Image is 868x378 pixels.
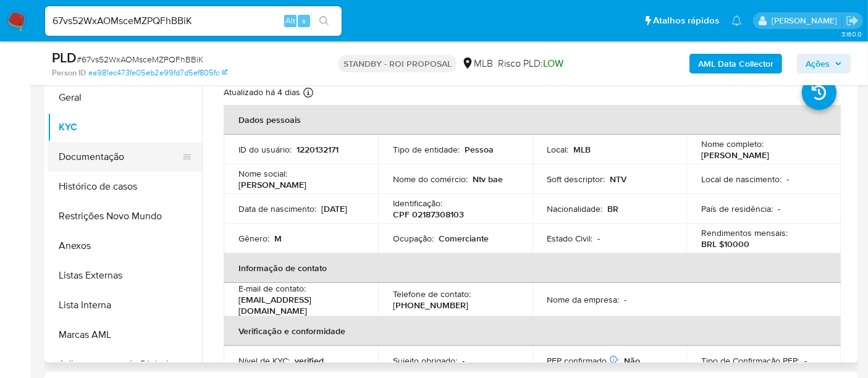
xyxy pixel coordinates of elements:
[393,198,442,209] p: Identificação :
[48,172,202,201] button: Histórico de casos
[77,53,203,65] span: # 67vs52WxAOMsceMZPQFhBBiK
[302,15,306,27] span: s
[778,203,780,214] p: -
[238,233,269,244] p: Gênero :
[274,233,282,244] p: M
[797,54,851,73] button: Ações
[841,29,862,39] span: 3.160.0
[238,294,358,316] p: [EMAIL_ADDRESS][DOMAIN_NAME]
[224,105,841,135] th: Dados pessoais
[701,138,764,149] p: Nome completo :
[804,355,807,366] p: -
[698,54,773,73] b: AML Data Collector
[574,144,591,155] p: MLB
[806,54,830,73] span: Ações
[224,253,841,283] th: Informação de contato
[653,14,719,27] span: Atalhos rápidos
[772,15,841,27] p: erico.trevizan@mercadopago.com.br
[48,320,202,350] button: Marcas AML
[547,144,569,155] p: Local :
[48,201,202,231] button: Restrições Novo Mundo
[45,13,342,29] input: Pesquise usuários ou casos...
[547,203,603,214] p: Nacionalidade :
[547,355,620,366] p: PEP confirmado :
[701,203,773,214] p: País de residência :
[701,238,749,250] p: BRL $10000
[224,316,841,346] th: Verificação e conformidade
[625,355,641,366] p: Não
[786,174,789,185] p: -
[88,67,227,78] a: ea981ec473fe05eb2e99fd7d5ef805fc
[393,300,468,311] p: [PHONE_NUMBER]
[608,203,619,214] p: BR
[238,203,316,214] p: Data de nascimento :
[689,54,782,73] button: AML Data Collector
[731,15,742,26] a: Notificações
[48,261,202,290] button: Listas Externas
[701,227,788,238] p: Rendimentos mensais :
[295,355,324,366] p: verified
[285,15,295,27] span: Alt
[473,174,503,185] p: Ntv bae
[598,233,600,244] p: -
[48,290,202,320] button: Lista Interna
[339,55,457,72] p: STANDBY - ROI PROPOSAL
[701,149,769,161] p: [PERSON_NAME]
[238,168,287,179] p: Nome social :
[238,144,292,155] p: ID do usuário :
[461,57,493,70] div: MLB
[465,144,494,155] p: Pessoa
[393,144,460,155] p: Tipo de entidade :
[48,142,192,172] button: Documentação
[238,355,290,366] p: Nível de KYC :
[498,57,563,70] span: Risco PLD:
[311,12,337,30] button: search-icon
[393,355,457,366] p: Sujeito obrigado :
[48,112,202,142] button: KYC
[238,179,306,190] p: [PERSON_NAME]
[701,355,799,366] p: Tipo de Confirmação PEP :
[393,209,464,220] p: CPF 02187308103
[543,56,563,70] span: LOW
[846,14,859,27] a: Sair
[52,48,77,67] b: PLD
[547,294,620,305] p: Nome da empresa :
[297,144,339,155] p: 1220132171
[393,174,468,185] p: Nome do comércio :
[393,288,471,300] p: Telefone de contato :
[547,174,605,185] p: Soft descriptor :
[224,86,300,98] p: Atualizado há 4 dias
[701,174,782,185] p: Local de nascimento :
[393,233,434,244] p: Ocupação :
[625,294,627,305] p: -
[439,233,489,244] p: Comerciante
[52,67,86,78] b: Person ID
[547,233,593,244] p: Estado Civil :
[321,203,347,214] p: [DATE]
[238,283,306,294] p: E-mail de contato :
[462,355,465,366] p: -
[48,83,202,112] button: Geral
[48,231,202,261] button: Anexos
[610,174,627,185] p: NTV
